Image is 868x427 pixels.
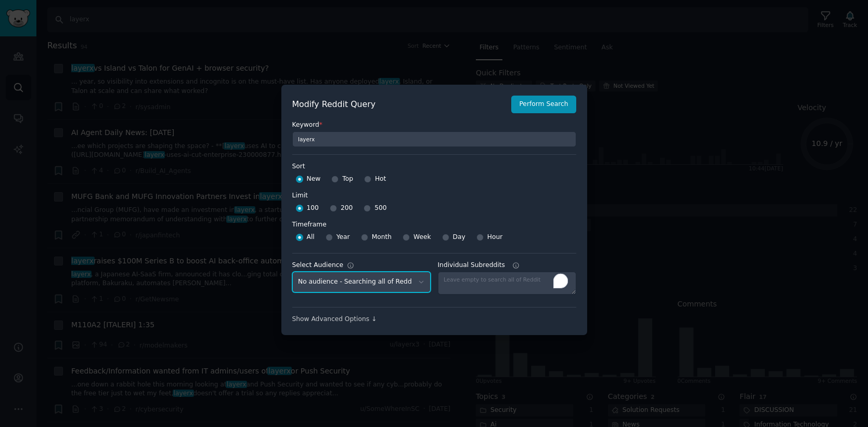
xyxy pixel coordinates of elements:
[307,204,319,213] span: 100
[307,175,321,184] span: New
[292,162,576,171] label: Sort
[292,261,344,270] div: Select Audience
[292,315,576,324] div: Show Advanced Options ↓
[292,217,576,230] label: Timeframe
[341,204,353,213] span: 200
[374,204,386,213] span: 500
[292,121,576,130] label: Keyword
[292,98,506,111] h2: Modify Reddit Query
[453,233,465,242] span: Day
[307,233,315,242] span: All
[292,131,576,147] input: Keyword to search on Reddit
[292,191,308,201] div: Limit
[438,272,576,295] textarea: To enrich screen reader interactions, please activate Accessibility in Grammarly extension settings
[438,261,576,270] label: Individual Subreddits
[413,233,431,242] span: Week
[511,96,576,113] button: Perform Search
[342,175,353,184] span: Top
[336,233,350,242] span: Year
[375,175,386,184] span: Hot
[487,233,503,242] span: Hour
[372,233,392,242] span: Month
